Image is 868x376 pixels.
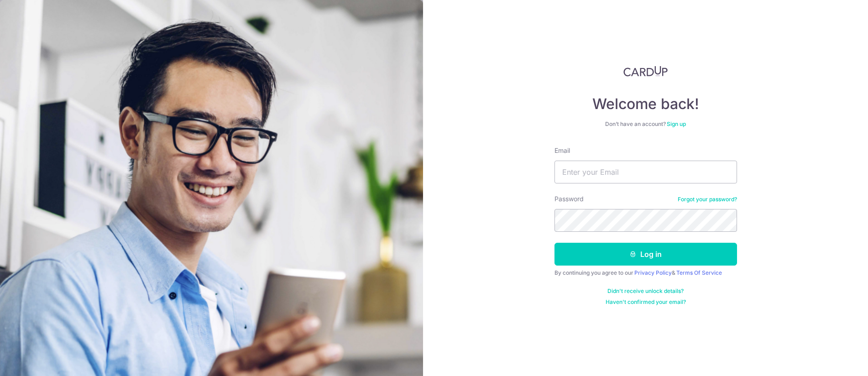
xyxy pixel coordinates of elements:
div: By continuing you agree to our & [554,269,737,277]
img: CardUp Logo [623,66,668,77]
label: Email [554,146,570,155]
a: Terms Of Service [676,269,722,276]
button: Log in [554,243,737,266]
input: Enter your Email [554,161,737,183]
a: Didn't receive unlock details? [607,287,684,295]
a: Sign up [667,120,686,127]
a: Haven't confirmed your email? [606,298,686,306]
a: Privacy Policy [634,269,672,276]
label: Password [554,194,584,204]
div: Don’t have an account? [554,120,737,128]
a: Forgot your password? [678,196,737,203]
h4: Welcome back! [554,95,737,113]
